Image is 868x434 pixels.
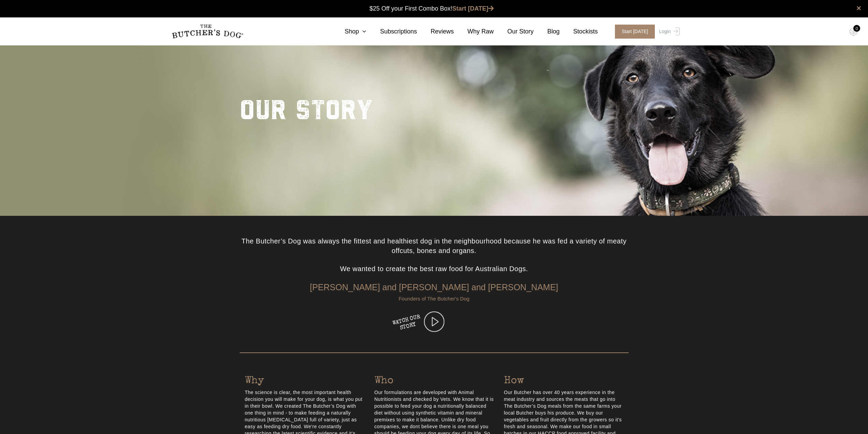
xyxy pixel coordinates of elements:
span: Start [DATE] [615,25,655,39]
a: Our Story [494,27,534,36]
h2: Our story [240,86,373,130]
a: Blog [534,27,560,36]
a: Subscriptions [366,27,417,36]
a: Shop [331,27,366,36]
h4: WATCH OUR STORY [391,313,424,334]
h4: How [504,374,623,389]
a: Why Raw [454,27,494,36]
h3: [PERSON_NAME] and [PERSON_NAME] and [PERSON_NAME] [240,282,629,296]
a: Reviews [417,27,454,36]
h4: Why [245,374,364,389]
h4: Who [374,374,494,389]
a: Start [DATE] [452,5,494,12]
a: Stockists [560,27,598,36]
a: Login [657,25,679,39]
p: We wanted to create the best raw food for Australian Dogs. [240,264,629,282]
div: 0 [853,25,860,32]
a: Start [DATE] [608,25,658,39]
a: close [856,4,861,12]
h6: Founders of The Butcher's Dog [240,296,629,302]
p: The Butcher’s Dog was always the fittest and healthiest dog in the neighbourhood because he was f... [240,236,629,264]
img: TBD_Cart-Empty.png [849,27,858,36]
